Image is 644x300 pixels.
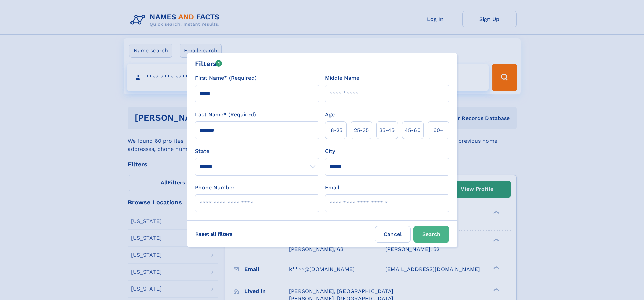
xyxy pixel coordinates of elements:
span: 18‑25 [329,126,342,134]
span: 60+ [433,126,444,134]
label: Email [325,184,339,192]
label: Reset all filters [191,226,237,242]
label: City [325,147,335,155]
span: 45‑60 [405,126,421,134]
label: First Name* (Required) [195,74,257,82]
label: Age [325,111,335,119]
label: Middle Name [325,74,359,82]
label: State [195,147,319,155]
label: Cancel [375,226,411,243]
label: Last Name* (Required) [195,111,256,119]
button: Search [413,226,449,243]
span: 25‑35 [354,126,369,134]
div: Filters [195,59,222,69]
span: 35‑45 [379,126,395,134]
label: Phone Number [195,184,235,192]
